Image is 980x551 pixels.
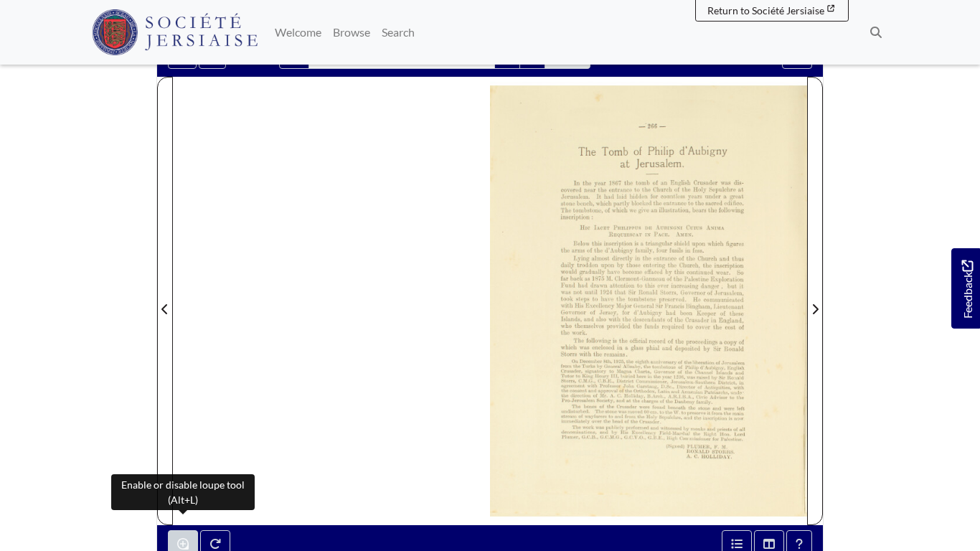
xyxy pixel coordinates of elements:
[951,248,980,329] a: Would you like to provide feedback?
[958,260,976,318] span: Feedback
[157,77,173,525] button: Previous Page
[111,474,255,510] div: Enable or disable loupe tool (Alt+L)
[92,6,258,59] a: Société Jersiaise logo
[327,18,376,47] a: Browse
[807,77,823,525] button: Next Page
[92,9,258,55] img: Société Jersiaise
[376,18,420,47] a: Search
[707,4,824,17] span: Return to Société Jersiaise
[269,18,327,47] a: Welcome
